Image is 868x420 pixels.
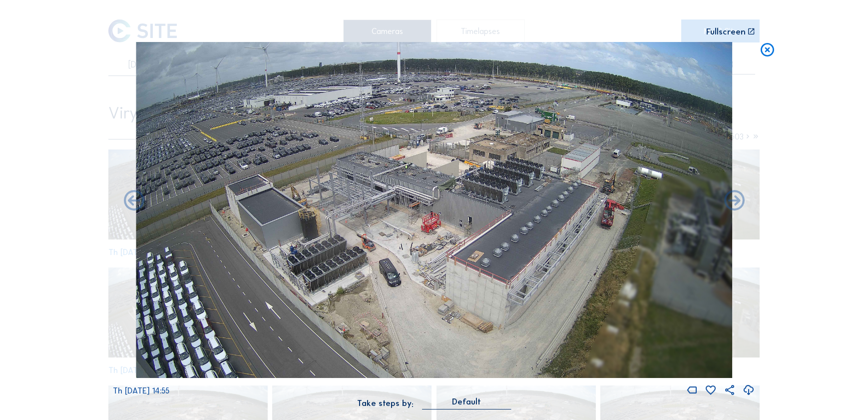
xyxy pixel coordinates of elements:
span: Th [DATE] 14:55 [113,385,169,395]
div: Default [423,397,511,409]
i: Back [722,189,747,213]
div: Default [452,397,481,406]
img: Image [136,42,733,378]
i: Forward [122,189,146,213]
div: Fullscreen [706,27,746,35]
div: Take steps by: [357,399,414,407]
